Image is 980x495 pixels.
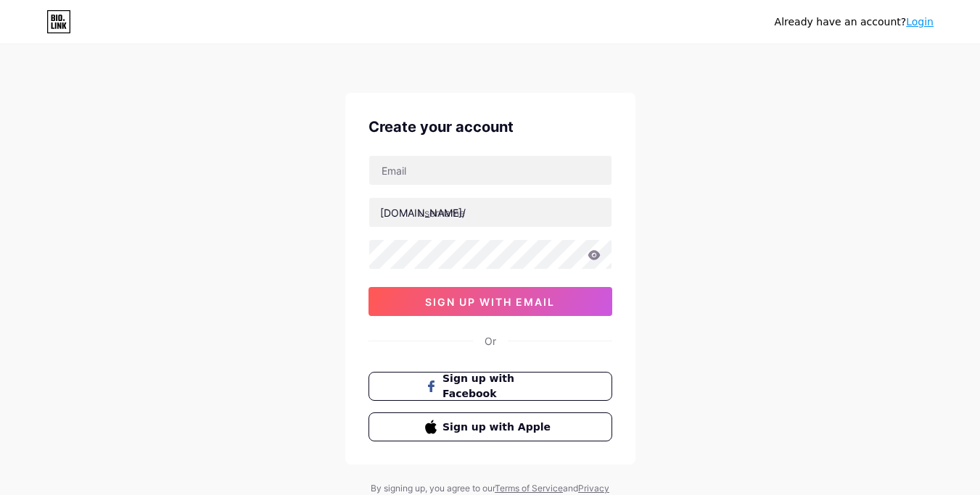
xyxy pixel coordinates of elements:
[368,116,612,138] div: Create your account
[368,412,612,441] button: Sign up with Apple
[495,483,563,494] a: Terms of Service
[425,296,555,308] span: sign up with email
[369,198,612,227] input: username
[442,371,555,402] span: Sign up with Facebook
[906,16,934,28] a: Login
[369,156,612,185] input: Email
[368,287,612,316] button: sign up with email
[442,420,555,435] span: Sign up with Apple
[380,205,466,220] div: [DOMAIN_NAME]/
[485,333,496,349] div: Or
[775,14,934,30] div: Already have an account?
[368,372,612,401] button: Sign up with Facebook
